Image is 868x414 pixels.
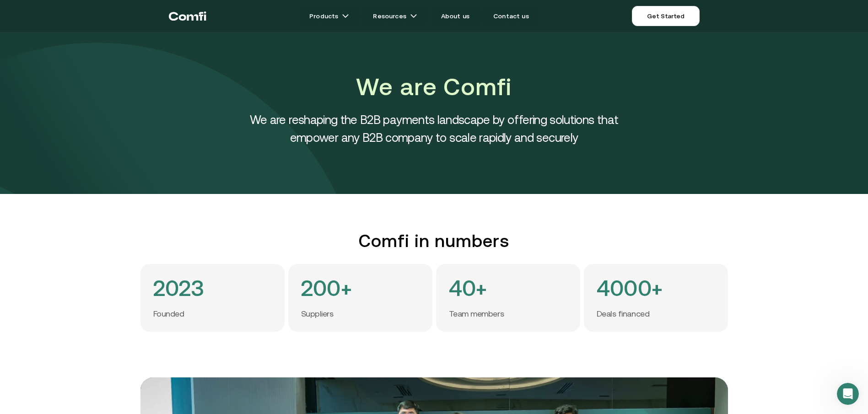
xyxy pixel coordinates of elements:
h4: We are reshaping the B2B payments landscape by offering solutions that empower any B2B company to... [228,111,640,146]
h4: 40+ [449,277,487,300]
h4: 2023 [153,277,205,300]
iframe: Intercom live chat [837,383,859,405]
a: Productsarrow icons [298,7,360,25]
p: Team members [449,309,504,319]
h4: 200+ [301,277,352,300]
img: arrow icons [410,12,417,20]
a: Contact us [482,7,540,25]
h1: We are Comfi [228,70,640,103]
p: Deals financed [597,309,650,319]
p: Suppliers [301,309,334,319]
h4: 4000+ [597,277,663,300]
a: Resourcesarrow icons [362,7,428,25]
a: Return to the top of the Comfi home page [169,2,206,30]
img: arrow icons [342,12,349,20]
p: Founded [153,309,184,319]
h2: Comfi in numbers [140,231,728,251]
a: Get Started [632,6,699,26]
a: About us [430,7,480,25]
